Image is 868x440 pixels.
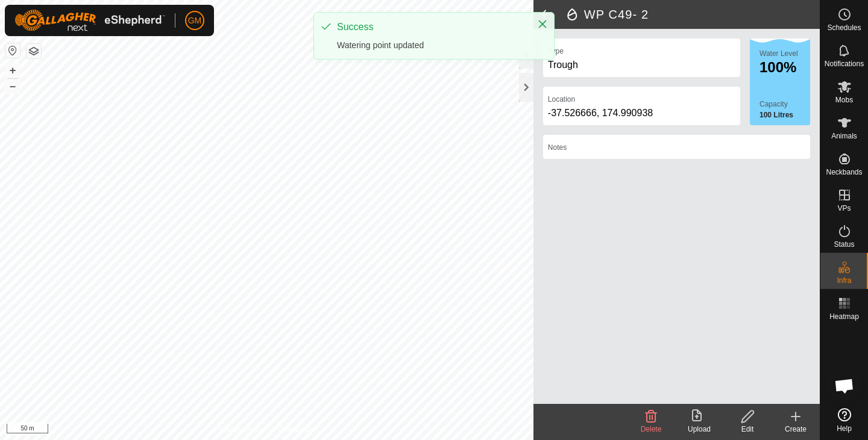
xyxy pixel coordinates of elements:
span: Delete [641,425,662,433]
span: Schedules [827,24,861,31]
span: Mobs [835,96,853,104]
span: Animals [831,132,857,140]
div: Trough [548,58,735,72]
span: Infra [837,277,851,284]
span: Heatmap [829,313,859,320]
button: Map Layers [27,44,41,58]
span: Status [834,241,854,248]
a: Open chat [826,368,863,404]
a: Privacy Policy [219,424,264,435]
button: + [5,63,20,78]
label: Water Level [759,49,798,58]
span: GM [188,14,202,27]
div: Success [337,20,525,34]
a: Contact Us [278,424,314,435]
label: Type [548,46,564,57]
div: Create [772,424,820,435]
span: VPs [837,205,851,212]
label: 100 Litres [759,110,810,120]
span: Help [837,425,852,432]
button: Close [534,16,551,33]
div: -37.526666, 174.990938 [548,106,735,120]
label: Notes [548,142,567,153]
a: Help [820,403,868,437]
div: Watering point updated [337,39,525,52]
button: Reset Map [5,43,20,58]
div: 100% [759,60,810,75]
label: Capacity [759,99,810,110]
button: – [5,79,20,93]
h2: WP C49- 2 [565,7,820,22]
span: Notifications [825,60,864,67]
img: Gallagher Logo [14,10,165,31]
label: Location [548,94,575,105]
div: Edit [723,424,772,435]
div: Upload [675,424,723,435]
span: Neckbands [826,169,862,176]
